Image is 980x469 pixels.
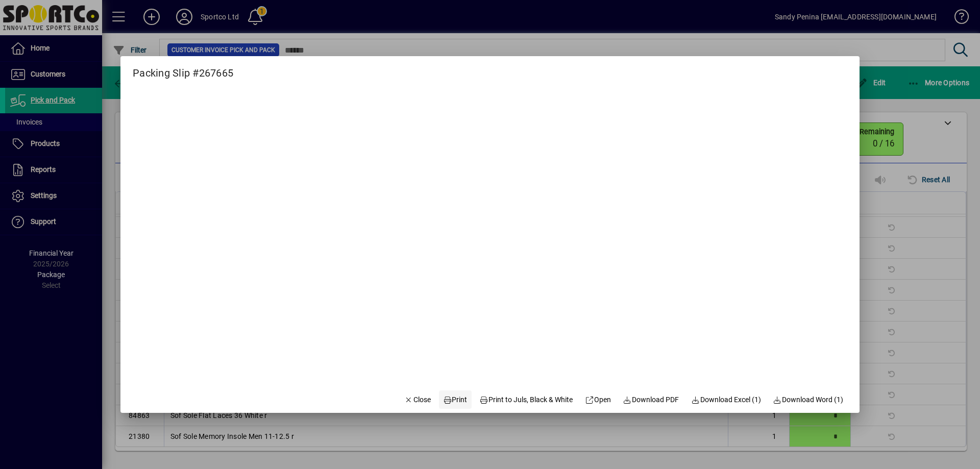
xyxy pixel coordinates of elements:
a: Open [581,390,615,409]
span: Close [404,394,431,405]
span: Print [443,394,468,405]
h2: Packing Slip #267665 [120,56,246,81]
button: Download Word (1) [769,390,848,409]
span: Download PDF [623,394,679,405]
button: Download Excel (1) [687,390,765,409]
span: Download Excel (1) [691,394,761,405]
button: Close [400,390,435,409]
span: Open [585,394,611,405]
span: Print to Juls, Black & White [480,394,573,405]
button: Print [439,390,472,409]
span: Download Word (1) [773,394,844,405]
a: Download PDF [619,390,683,409]
button: Print to Juls, Black & White [476,390,577,409]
